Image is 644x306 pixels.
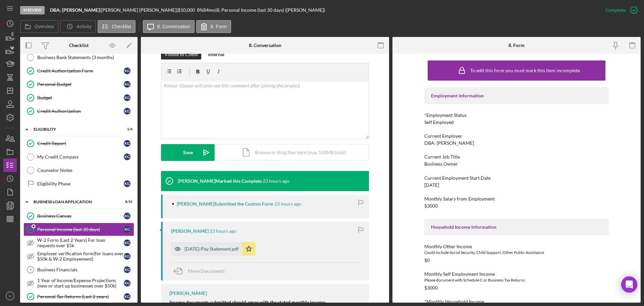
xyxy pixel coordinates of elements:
[37,294,124,299] div: Personal Tax Returns (Last 2 years)
[23,276,134,290] a: 1 Year of Income/Expense Projections (new or start up businesses over $50k)KG
[143,20,195,33] button: 8. Conversation
[124,293,130,300] div: K G
[210,228,236,234] time: 2025-09-04 19:54
[124,266,130,273] div: K G
[424,244,609,249] div: Monthly Other Income
[183,144,193,161] div: Save
[23,209,134,223] a: Business CanvasKG
[23,290,134,303] a: Personal Tax Returns (Last 2 years)KG
[424,258,430,263] div: $0
[50,7,101,13] div: |
[424,175,609,181] div: Current Employment Start Date
[157,24,190,29] label: 8. Conversation
[424,140,474,146] div: DBA: [PERSON_NAME]
[37,168,134,173] div: Counselor Notes
[23,223,134,236] a: Personal Income (last 30 days)KG
[124,108,130,115] div: K G
[263,178,289,184] time: 2025-09-04 19:58
[424,154,609,160] div: Current Job Title
[124,154,130,160] div: K G
[37,267,124,272] div: Business Financials
[215,7,325,13] div: | 8. Personal Income (last 30 days) ([PERSON_NAME])
[208,49,224,59] div: Internal
[37,237,124,248] div: W-2 Form (Last 2 Years) For loan requests over $5k
[23,177,134,190] a: Eligibility PhaseKG
[37,82,124,87] div: Personal Budget
[23,51,134,64] a: Business Bank Statements (3 months)
[23,250,134,263] a: Employer verification form(for loans over $50k & W-2 Employement)KG
[34,127,116,131] div: ELIGIBILITY
[196,20,231,33] button: 8. Form
[424,120,454,125] div: Self Employed
[60,20,96,33] button: Activity
[101,7,178,13] div: [PERSON_NAME] [PERSON_NAME] |
[23,236,134,250] a: W-2 Form (Last 2 Years) For loan requests over $5kKG
[124,81,130,88] div: K G
[23,104,134,118] a: Credit AuthorizationKG
[37,141,124,146] div: Credit Report
[171,228,209,234] div: [PERSON_NAME]
[124,140,130,147] div: K G
[161,49,201,59] button: Visible to Client
[599,3,641,17] button: Complete
[23,64,134,78] a: Credit Authorization FormKG
[124,180,130,187] div: K G
[20,6,45,14] div: In Review
[69,43,89,48] div: Checklist
[470,68,580,73] div: To edit this form you must mark this item incomplete
[37,181,124,186] div: Eligibility Phase
[30,268,32,272] tspan: 9
[424,249,609,256] div: Could include Social Security, Child Support, Other Public Assistance
[112,24,131,29] label: Checklist
[120,127,132,131] div: 1 / 4
[37,55,134,60] div: Business Bank Statements (3 months)
[124,213,130,219] div: K G
[124,280,130,287] div: K G
[23,91,134,104] a: BudgetKG
[50,7,100,13] b: DBA: [PERSON_NAME]
[249,43,281,48] div: 8. Conversation
[424,182,439,188] div: [DATE]
[169,299,326,305] strong: Income documents submitted should agree with the stated monthly income.
[424,271,609,277] div: Monthly Self Employment Income
[98,20,136,33] button: Checklist
[169,291,207,296] div: [PERSON_NAME]
[23,263,134,276] a: 9Business FinancialsKG
[203,7,215,13] div: 84 mo
[23,78,134,91] a: Personal BudgetKG
[274,201,301,207] time: 2025-09-04 19:58
[424,203,438,209] div: $3000
[621,276,637,293] div: Open Intercom Messenger
[20,20,58,33] button: Overview
[120,200,132,204] div: 8 / 31
[424,299,609,304] div: *Monthly Household Income
[178,178,262,184] div: [PERSON_NAME] Marked this Complete
[424,161,458,167] div: Business Owner
[188,268,225,274] span: Move Documents
[508,43,525,48] div: 8. Form
[424,285,438,291] div: $3000
[164,49,198,59] div: Visible to Client
[37,251,124,262] div: Employer verification form(for loans over $50k & W-2 Employement)
[124,239,130,246] div: K G
[23,164,134,177] a: Counselor Notes
[424,277,609,283] div: Please document with Schedule C or Business Tax Returns
[171,263,231,279] button: Move Documents
[124,226,130,233] div: K G
[37,108,124,114] div: Credit Authorization
[37,68,124,74] div: Credit Authorization Form
[37,213,124,219] div: Business Canvas
[205,49,228,59] button: Internal
[76,24,91,29] label: Activity
[3,289,17,303] button: IV
[35,24,54,29] label: Overview
[23,137,134,150] a: Credit ReportKG
[37,227,124,232] div: Personal Income (last 30 days)
[124,94,130,101] div: K G
[177,201,273,207] div: [PERSON_NAME] Submitted the Custom Form
[424,133,609,139] div: Current Employer
[23,150,134,164] a: My Credit CompassKG
[124,253,130,260] div: K G
[37,95,124,100] div: Budget
[431,93,602,98] div: Employment Information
